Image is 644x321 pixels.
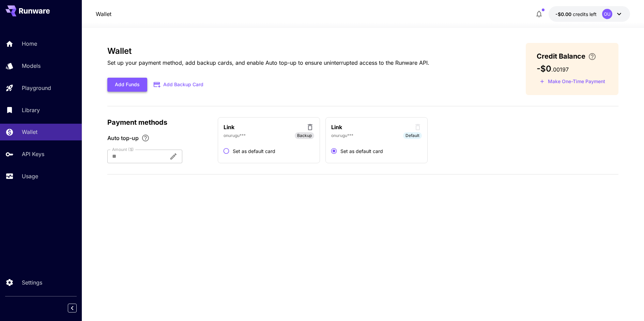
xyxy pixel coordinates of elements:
span: Credit Balance [537,51,585,61]
p: Usage [22,172,38,180]
h3: Wallet [107,46,429,56]
div: OU [602,9,612,19]
button: Enter your card details and choose an Auto top-up amount to avoid service interruptions. We'll au... [585,52,599,61]
div: Collapse sidebar [73,302,82,314]
button: Make a one-time, non-recurring payment [537,76,608,87]
p: API Keys [22,150,44,158]
span: . 00197 [551,66,569,73]
p: Link [331,123,342,131]
span: Default [403,133,422,139]
label: Amount ($) [112,147,134,152]
span: Backup [297,133,312,139]
button: Enable Auto top-up to ensure uninterrupted service. We'll automatically bill the chosen amount wh... [139,134,152,142]
span: Set as default card [233,148,275,155]
p: Wallet [22,128,37,136]
p: Payment methods [107,117,210,127]
p: Link [224,123,234,131]
p: Library [22,106,40,114]
button: Collapse sidebar [68,304,77,312]
span: Set as default card [340,148,383,155]
div: -$0.00197 [555,11,597,18]
p: Set up your payment method, add backup cards, and enable Auto top-up to ensure uninterrupted acce... [107,59,429,67]
button: -$0.00197OU [549,6,630,22]
p: Playground [22,84,51,92]
span: -$0.00 [555,11,573,17]
span: Auto top-up [107,134,139,142]
button: Add Funds [107,78,147,92]
p: Home [22,40,37,48]
p: Settings [22,278,42,287]
a: Wallet [96,10,111,18]
span: -$0 [537,64,551,74]
span: credits left [573,11,597,17]
button: Add Backup Card [147,78,211,91]
nav: breadcrumb [96,10,111,18]
p: Models [22,62,41,70]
